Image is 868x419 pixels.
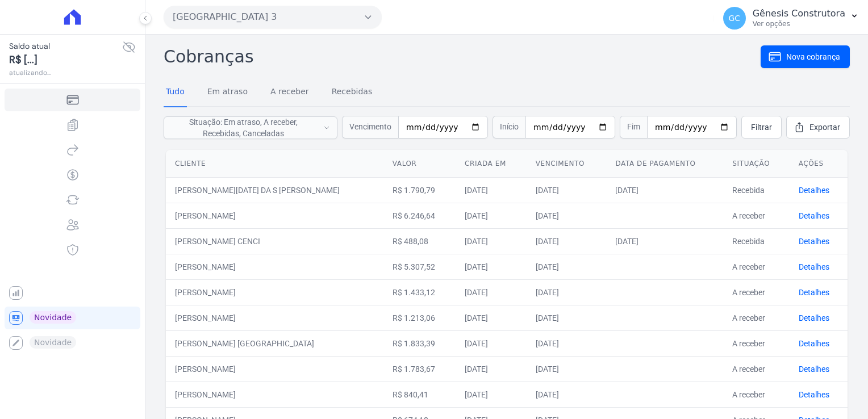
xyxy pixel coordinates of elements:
span: GC [728,14,740,22]
a: Detalhes [799,288,829,297]
a: Em atraso [205,78,250,107]
p: Ver opções [753,19,845,28]
td: [PERSON_NAME] [166,305,383,330]
td: [DATE] [456,356,527,382]
th: Criada em [456,150,527,178]
td: [DATE] [606,177,723,203]
button: Situação: Em atraso, A receber, Recebidas, Canceladas [164,116,337,139]
td: [DATE] [527,254,607,279]
td: R$ 5.307,52 [383,254,456,279]
h2: Cobranças [164,44,761,69]
span: Exportar [809,121,840,133]
a: Recebidas [329,78,375,107]
td: [DATE] [527,203,607,228]
td: A receber [723,382,789,407]
td: A receber [723,254,789,279]
td: A receber [723,305,789,330]
span: Saldo atual [9,40,122,52]
a: A receber [268,78,311,107]
span: atualizando... [9,68,122,78]
td: R$ 1.213,06 [383,305,456,330]
td: A receber [723,330,789,356]
a: Nova cobrança [761,45,850,68]
td: [DATE] [456,305,527,330]
td: A receber [723,356,789,382]
a: Exportar [786,116,850,139]
td: [DATE] [456,203,527,228]
td: Recebida [723,228,789,254]
td: [DATE] [527,356,607,382]
td: R$ 6.246,64 [383,203,456,228]
td: [PERSON_NAME] [166,356,383,382]
td: [DATE] [527,330,607,356]
a: Tudo [164,78,187,107]
a: Detalhes [799,390,829,399]
th: Data de pagamento [606,150,723,178]
span: Fim [620,116,647,139]
td: [PERSON_NAME] [166,279,383,305]
td: [PERSON_NAME] [166,254,383,279]
td: R$ 1.833,39 [383,330,456,356]
span: Filtrar [751,121,772,133]
a: Detalhes [799,339,829,348]
td: R$ 1.783,67 [383,356,456,382]
span: Vencimento [342,116,398,139]
a: Detalhes [799,262,829,271]
td: [DATE] [456,254,527,279]
th: Vencimento [527,150,607,178]
a: Detalhes [799,313,829,322]
a: Detalhes [799,186,829,195]
span: Situação: Em atraso, A receber, Recebidas, Canceladas [171,116,316,139]
button: [GEOGRAPHIC_DATA] 3 [164,6,382,28]
td: [DATE] [527,177,607,203]
td: [PERSON_NAME][DATE] DA S [PERSON_NAME] [166,177,383,203]
th: Situação [723,150,789,178]
span: Início [493,116,525,139]
span: Novidade [30,311,76,324]
td: [DATE] [527,382,607,407]
span: R$ [...] [9,52,122,68]
td: Recebida [723,177,789,203]
a: Novidade [5,307,140,329]
td: A receber [723,203,789,228]
td: R$ 1.790,79 [383,177,456,203]
td: [PERSON_NAME] CENCI [166,228,383,254]
td: R$ 840,41 [383,382,456,407]
td: [DATE] [527,279,607,305]
button: GC Gênesis Construtora Ver opções [714,2,868,34]
td: A receber [723,279,789,305]
td: [DATE] [456,228,527,254]
td: [PERSON_NAME] [166,203,383,228]
a: Detalhes [799,237,829,246]
th: Ações [790,150,848,178]
td: [DATE] [456,177,527,203]
td: [PERSON_NAME] [166,382,383,407]
td: [DATE] [606,228,723,254]
a: Detalhes [799,211,829,220]
td: [PERSON_NAME] [GEOGRAPHIC_DATA] [166,330,383,356]
td: R$ 1.433,12 [383,279,456,305]
nav: Sidebar [9,89,136,354]
td: [DATE] [456,382,527,407]
td: [DATE] [456,330,527,356]
a: Filtrar [741,116,782,139]
th: Cliente [166,150,383,178]
td: [DATE] [527,228,607,254]
td: R$ 488,08 [383,228,456,254]
td: [DATE] [527,305,607,330]
span: Nova cobrança [786,51,840,62]
td: [DATE] [456,279,527,305]
a: Detalhes [799,364,829,374]
p: Gênesis Construtora [753,8,845,19]
th: Valor [383,150,456,178]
